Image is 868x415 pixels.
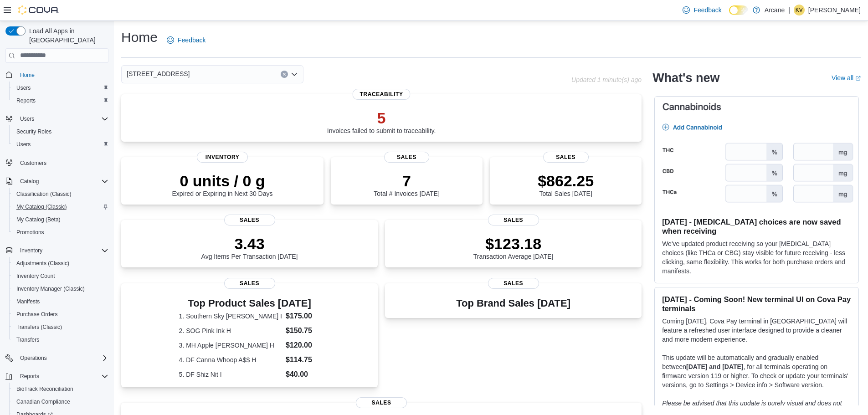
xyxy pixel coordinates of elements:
span: Inventory Manager (Classic) [13,283,108,294]
img: Cova [18,5,59,15]
div: Expired or Expiring in Next 30 Days [172,172,273,197]
p: This update will be automatically and gradually enabled between , for all terminals operating on ... [662,353,851,389]
button: Users [9,138,112,151]
span: Traceability [353,89,411,100]
strong: [DATE] and [DATE] [686,363,743,370]
span: Catalog [20,178,39,185]
span: BioTrack Reconciliation [16,385,73,393]
span: Inventory Count [16,272,55,280]
span: Transfers (Classic) [16,323,62,331]
button: Users [2,113,112,125]
span: Sales [384,152,430,163]
p: We've updated product receiving so your [MEDICAL_DATA] choices (like THCa or CBG) stay visible fo... [662,239,851,276]
h2: What's new [652,71,719,85]
a: Security Roles [13,126,55,137]
a: Transfers (Classic) [13,322,66,333]
h3: [DATE] - Coming Soon! New terminal UI on Cova Pay terminals [662,295,851,313]
dd: $150.75 [286,325,320,336]
a: Transfers [13,334,43,345]
dt: 3. MH Apple [PERSON_NAME] H [179,341,282,350]
p: 7 [374,172,439,190]
button: Classification (Classic) [9,188,112,200]
a: Manifests [13,296,43,307]
span: My Catalog (Beta) [13,214,108,225]
a: My Catalog (Beta) [13,214,64,225]
a: Customers [16,158,50,169]
dt: 1. Southern Sky [PERSON_NAME] I [179,312,282,321]
button: Reports [16,371,43,382]
span: Security Roles [16,128,51,135]
a: Classification (Classic) [13,189,75,200]
span: BioTrack Reconciliation [13,384,108,395]
a: Inventory Count [13,271,59,282]
span: Security Roles [13,126,108,137]
span: Users [13,139,108,150]
p: 0 units / 0 g [172,172,273,190]
span: Users [13,82,108,93]
a: Reports [13,95,39,106]
p: 3.43 [201,235,298,253]
span: Sales [224,215,275,225]
span: Promotions [16,229,44,236]
span: Users [20,115,34,123]
span: Inventory [197,152,248,163]
span: My Catalog (Beta) [16,216,61,223]
a: Purchase Orders [13,309,62,320]
span: Reports [20,373,39,380]
span: Users [16,113,108,124]
span: Sales [356,397,407,408]
div: Transaction Average [DATE] [473,235,554,260]
a: BioTrack Reconciliation [13,384,77,395]
a: Inventory Manager (Classic) [13,283,88,294]
p: $123.18 [473,235,554,253]
button: Inventory Manager (Classic) [9,282,112,295]
button: Operations [16,353,51,364]
h3: [DATE] - [MEDICAL_DATA] choices are now saved when receiving [662,217,851,236]
span: Canadian Compliance [16,398,70,405]
span: Manifests [16,298,40,305]
span: Feedback [178,36,205,45]
span: KV [796,5,803,15]
p: Arcane [765,5,785,15]
span: Transfers [13,334,108,345]
span: My Catalog (Classic) [13,201,108,212]
button: Purchase Orders [9,308,112,321]
span: Sales [224,278,275,289]
button: Operations [2,352,112,364]
span: [STREET_ADDRESS] [127,68,190,79]
span: Home [16,69,108,81]
span: Inventory Manager (Classic) [16,285,85,292]
span: Users [16,141,31,148]
h1: Home [121,28,158,46]
dt: 2. SOG Pink Ink H [179,326,282,335]
dd: $175.00 [286,311,320,322]
span: Purchase Orders [13,309,108,320]
button: Reports [2,370,112,383]
span: Load All Apps in [GEOGRAPHIC_DATA] [26,26,108,45]
span: Manifests [13,296,108,307]
span: Transfers [16,336,39,343]
dt: 5. DF Shiz Nit I [179,370,282,379]
span: Sales [543,152,589,163]
button: Reports [9,94,112,107]
span: Operations [20,354,47,362]
span: Promotions [13,227,108,238]
button: Canadian Compliance [9,395,112,408]
div: Kanisha Vallier [794,5,805,15]
button: Adjustments (Classic) [9,257,112,270]
p: | [788,5,790,15]
svg: External link [855,76,861,81]
span: Customers [16,157,108,169]
p: Coming [DATE], Cova Pay terminal in [GEOGRAPHIC_DATA] will feature a refreshed user interface des... [662,317,851,344]
a: Home [16,70,38,81]
button: Catalog [16,176,42,187]
a: View allExternal link [832,74,861,82]
div: Total # Invoices [DATE] [374,172,439,197]
span: Reports [16,371,108,382]
button: Security Roles [9,125,112,138]
button: My Catalog (Beta) [9,213,112,226]
span: Transfers (Classic) [13,322,108,333]
button: Promotions [9,226,112,239]
span: Feedback [693,5,721,15]
a: My Catalog (Classic) [13,201,71,212]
